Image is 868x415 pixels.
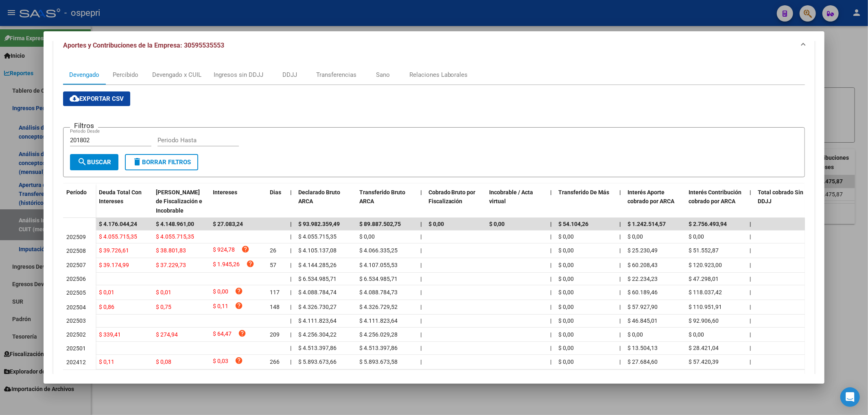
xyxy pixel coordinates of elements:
div: Transferencias [316,70,356,79]
span: $ 4.055.715,35 [99,233,137,240]
span: | [750,359,751,365]
span: | [420,289,422,295]
span: $ 0,00 [559,262,574,268]
span: | [750,289,751,295]
span: $ 6.534.985,71 [298,276,337,282]
span: $ 28.421,04 [689,345,719,351]
span: 202505 [66,289,86,296]
h3: Filtros [70,121,98,130]
span: | [750,345,751,351]
span: $ 57.927,90 [628,304,658,310]
span: $ 1.242.514,57 [628,221,666,227]
span: $ 110.951,91 [689,304,722,310]
span: $ 4.111.823,64 [298,317,337,324]
span: | [290,247,291,254]
span: $ 1.945,26 [213,260,240,271]
span: $ 4.256.304,22 [298,331,337,338]
span: $ 13.504,13 [628,345,658,351]
div: Percibido [113,70,138,79]
span: Aportes y Contribuciones de la Empresa: 30595535553 [63,41,224,49]
div: Devengado x CUIL [152,70,201,79]
span: $ 4.144.285,26 [298,262,337,268]
span: | [420,247,422,254]
span: | [290,317,291,324]
span: | [750,262,751,268]
span: | [420,331,422,338]
span: $ 0,08 [156,359,171,365]
datatable-header-cell: Cobrado Bruto por Fiscalización [425,184,486,219]
span: $ 0,00 [628,331,643,338]
span: Transferido Bruto ARCA [359,189,405,205]
span: $ 0,00 [559,276,574,282]
span: $ 0,11 [213,302,228,313]
span: Incobrable / Acta virtual [490,189,533,205]
span: | [420,233,422,240]
span: $ 46.845,01 [628,317,658,324]
span: | [551,331,552,338]
span: 202507 [66,262,86,268]
span: | [420,317,422,324]
span: $ 274,94 [156,331,178,338]
span: | [620,247,621,254]
span: $ 4.088.784,73 [359,289,398,295]
span: 202508 [66,248,86,254]
span: Intereses [213,189,237,196]
div: Devengado [69,70,99,79]
span: Total cobrado Sin DDJJ [758,189,804,205]
span: | [750,189,752,196]
span: | [750,276,751,282]
i: help [241,245,249,253]
li: page 3 [753,373,765,387]
span: $ 0,00 [490,221,505,227]
span: | [420,345,422,351]
span: 266 [270,359,280,365]
span: $ 93.982.359,49 [298,221,340,227]
div: Relaciones Laborales [409,70,468,79]
span: | [551,276,552,282]
span: $ 64,47 [213,329,232,340]
span: $ 4.513.397,86 [298,345,337,351]
span: $ 0,00 [359,233,375,240]
span: 202509 [66,234,86,240]
span: | [620,304,621,310]
div: Sano [376,70,390,79]
datatable-header-cell: | [617,184,625,219]
span: $ 4.326.729,52 [359,304,398,310]
span: 202503 [66,317,86,324]
div: 23 total [63,370,210,390]
i: help [235,287,243,295]
span: $ 0,00 [559,233,574,240]
i: help [235,302,243,310]
datatable-header-cell: Deuda Total Con Intereses [96,184,153,219]
datatable-header-cell: Interés Contribución cobrado por ARCA [686,184,747,219]
datatable-header-cell: Intereses [210,184,267,219]
span: Deuda Total Con Intereses [99,189,142,205]
datatable-header-cell: | [747,184,755,219]
div: Aportes y Contribuciones de la Empresa: 30595535553 [53,59,815,403]
button: Exportar CSV [63,91,130,106]
span: | [420,189,422,196]
span: $ 0,00 [559,345,574,351]
i: help [238,329,246,337]
div: Ingresos sin DDJJ [214,70,263,79]
span: $ 0,00 [559,317,574,324]
span: $ 5.893.673,58 [359,359,398,365]
div: Open Intercom Messenger [840,387,860,407]
span: $ 2.756.493,94 [689,221,727,227]
span: | [290,233,291,240]
span: Interés Contribución cobrado por ARCA [689,189,742,205]
datatable-header-cell: | [287,184,295,219]
span: | [551,304,552,310]
span: 202502 [66,331,86,338]
datatable-header-cell: Dias [267,184,287,219]
span: | [551,247,552,254]
span: Transferido De Más [559,189,610,196]
span: | [620,289,621,295]
span: $ 0,01 [156,289,171,295]
span: | [620,189,621,196]
span: $ 0,00 [628,233,643,240]
span: $ 0,11 [99,359,114,365]
datatable-header-cell: Transferido Bruto ARCA [356,184,417,219]
span: | [620,221,621,227]
datatable-header-cell: | [417,184,425,219]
